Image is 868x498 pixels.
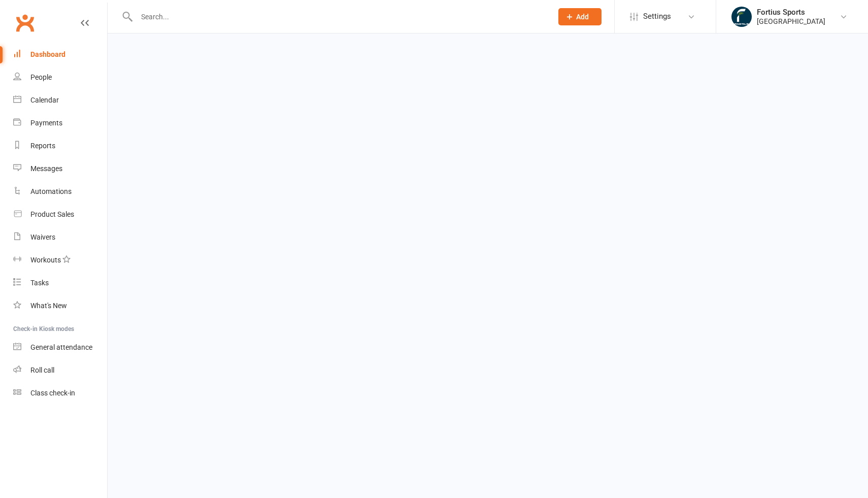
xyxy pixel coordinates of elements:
div: Class check-in [30,389,75,397]
div: Automations [30,187,72,195]
a: Clubworx [12,10,38,36]
div: [GEOGRAPHIC_DATA] [757,17,825,26]
a: Reports [13,135,107,157]
div: Calendar [30,96,59,104]
a: Dashboard [13,43,107,66]
div: Workouts [30,256,61,264]
div: Waivers [30,233,55,241]
a: Calendar [13,89,107,112]
div: General attendance [30,343,92,351]
a: Automations [13,180,107,203]
a: General attendance kiosk mode [13,336,107,359]
input: Search... [133,10,545,24]
a: What's New [13,294,107,317]
span: Add [576,13,589,21]
a: Class kiosk mode [13,382,107,405]
div: What's New [30,302,67,310]
div: Roll call [30,366,54,374]
div: People [30,73,52,81]
a: Roll call [13,359,107,382]
a: Workouts [13,249,107,272]
div: Product Sales [30,210,74,218]
div: Tasks [30,279,49,287]
a: Waivers [13,226,107,249]
div: Reports [30,142,55,150]
a: Product Sales [13,203,107,226]
span: Settings [643,5,671,28]
div: Dashboard [30,50,65,58]
div: Fortius Sports [757,8,825,17]
button: Add [558,8,602,25]
div: Payments [30,119,62,127]
div: Messages [30,164,62,173]
img: thumb_image1743802567.png [731,7,752,27]
a: Messages [13,157,107,180]
a: People [13,66,107,89]
a: Tasks [13,272,107,294]
a: Payments [13,112,107,135]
